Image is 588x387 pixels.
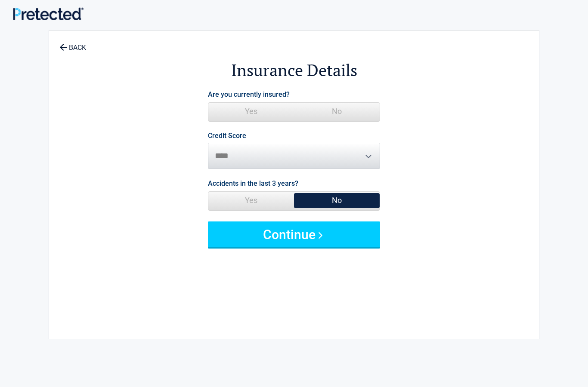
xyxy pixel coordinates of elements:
[208,103,294,120] span: Yes
[208,178,298,189] label: Accidents in the last 3 years?
[58,36,88,51] a: BACK
[208,192,294,209] span: Yes
[208,89,290,100] label: Are you currently insured?
[294,192,380,209] span: No
[96,59,492,81] h2: Insurance Details
[13,7,84,20] img: Main Logo
[208,132,246,139] label: Credit Score
[294,103,380,120] span: No
[208,221,380,247] button: Continue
